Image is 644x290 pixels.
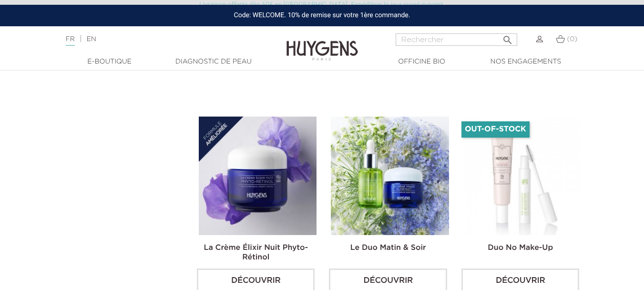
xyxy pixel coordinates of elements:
[374,57,470,67] a: Officine Bio
[478,57,573,67] a: Nos engagements
[461,121,530,138] li: Out-of-Stock
[286,25,358,62] img: Huygens
[499,31,516,43] button: 
[86,36,96,43] a: EN
[204,244,308,261] a: La Crème Élixir Nuit Phyto-Rétinol
[502,32,513,43] i: 
[66,36,75,46] a: FR
[199,117,317,235] img: La Crème Élixir Nuit Phyto-Rétinol
[350,244,426,252] a: Le Duo Matin & Soir
[62,57,157,67] a: E-Boutique
[166,57,261,67] a: Diagnostic de peau
[396,33,517,46] input: Rechercher
[463,117,581,235] img: Duo No-Makeup
[61,33,261,45] div: |
[488,244,553,252] a: Duo No Make-Up
[567,36,577,43] span: (0)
